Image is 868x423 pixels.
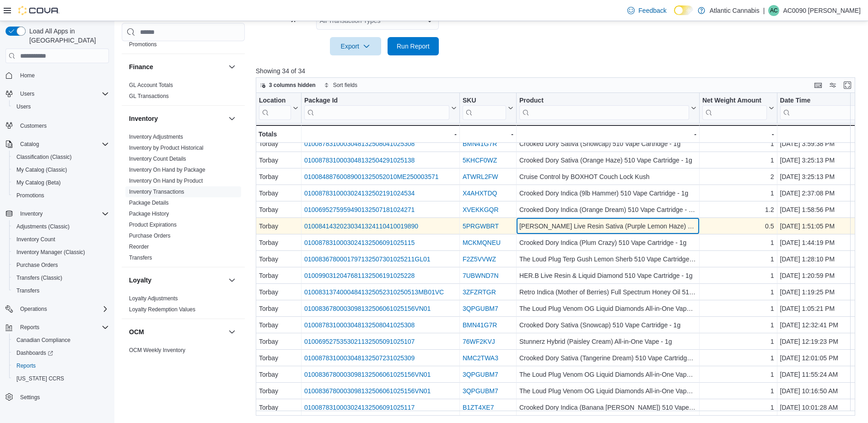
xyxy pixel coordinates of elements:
div: SKU [463,97,506,105]
a: 0100695275959490132507181024271 [304,206,415,213]
span: [US_STATE] CCRS [16,375,64,382]
a: Package Details [129,200,169,206]
span: Operations [16,304,109,315]
button: Classification (Classic) [9,151,113,163]
button: Display options [827,80,838,91]
a: 0100836780003098132506061025156VN01 [304,387,431,395]
a: Promotions [129,41,157,48]
a: Feedback [624,1,670,20]
a: 7UBWND7N [463,272,499,279]
div: The Loud Plug Venom OG Liquid Diamonds All-in-One Vape - 1g [519,369,696,380]
button: Home [2,69,113,82]
span: Home [16,70,109,81]
div: Crooked Dory Sativa (Tangerine Dream) 510 Vape Cartridge - 1g [519,352,696,363]
a: Inventory On Hand by Package [129,167,205,173]
a: Loyalty Adjustments [129,295,178,302]
div: 1 [702,352,774,363]
div: - [702,129,774,140]
a: Transfers [129,255,152,261]
div: 1 [702,155,774,166]
div: 1 [702,303,774,314]
a: 0100878310003024132502191024534 [304,190,415,197]
span: Inventory Count Details [129,155,186,163]
div: [DATE] 1:19:25 PM [780,287,867,298]
div: Finance [122,80,245,105]
a: 01008313740004841325052310250513MB01VC [304,288,444,296]
span: Customers [16,119,109,131]
a: Customers [16,120,50,131]
span: Purchase Orders [129,232,171,239]
div: [DATE] 10:16:50 AM [780,385,867,396]
span: Inventory [16,208,109,219]
div: 1 [702,138,774,149]
a: Users [13,101,34,112]
div: Crooked Dory Sativa (Snowcap) 510 Vape Cartridge - 1g [519,138,696,149]
span: Reports [20,324,39,331]
a: Package History [129,211,169,217]
span: Users [20,90,34,98]
a: Purchase Orders [129,233,171,239]
a: Reports [13,360,39,371]
input: Dark Mode [674,5,693,15]
span: Adjustments (Classic) [13,221,109,232]
div: Inventory [122,131,245,267]
span: Inventory Manager (Classic) [16,249,85,256]
button: Enter fullscreen [842,80,853,91]
div: Torbay [259,287,298,298]
span: Adjustments (Classic) [16,223,70,230]
button: Settings [2,390,113,404]
button: Reports [9,359,113,372]
div: Location [259,97,291,105]
div: 0.5 [702,221,774,232]
a: GL Account Totals [129,82,173,88]
h3: OCM [129,327,144,336]
span: Inventory [20,210,43,217]
div: Torbay [259,254,298,265]
span: Promotions [13,190,109,201]
div: Totals [259,129,298,140]
span: Purchase Orders [16,261,58,269]
a: Product Expirations [129,222,177,228]
span: Package History [129,210,169,217]
a: 0100878310003048132504291025138 [304,157,415,164]
a: 0100878310003048132508041025308 [304,321,415,329]
span: Inventory Manager (Classic) [13,247,109,258]
div: Torbay [259,237,298,248]
span: Transfers (Classic) [16,274,62,282]
button: [US_STATE] CCRS [9,372,113,385]
span: Reports [16,322,109,333]
div: [DATE] 12:32:41 PM [780,320,867,331]
span: Reorder [129,243,149,250]
button: OCM [129,327,225,336]
button: Loyalty [226,275,237,286]
div: The Loud Plug Venom OG Liquid Diamonds All-in-One Vape - 1g [519,303,696,314]
a: 0100836780003098132506061025156VN01 [304,371,431,378]
div: [DATE] 1:44:19 PM [780,237,867,248]
button: Operations [2,303,113,315]
div: Torbay [259,320,298,331]
div: Package URL [304,97,449,120]
button: SKU [463,97,513,120]
span: Transfers [129,254,152,261]
div: Torbay [259,385,298,396]
span: My Catalog (Classic) [16,166,67,174]
a: 0100878310003048132508041025308 [304,140,415,147]
a: Loyalty Redemption Values [129,306,195,313]
button: My Catalog (Beta) [9,176,113,189]
a: 3ZFZRTGR [463,288,496,296]
div: [DATE] 1:20:59 PM [780,270,867,281]
div: SKU URL [463,97,506,120]
span: Promotions [16,192,44,199]
p: Showing 34 of 34 [256,66,862,76]
span: Transfers [16,287,39,294]
span: Users [13,101,109,112]
a: Reorder [129,244,149,250]
span: Dark Mode [674,15,674,16]
button: Users [16,88,38,99]
span: Product Expirations [129,221,177,228]
span: Customers [20,122,47,130]
a: Canadian Compliance [13,335,74,346]
a: My Catalog (Beta) [13,177,65,188]
button: Catalog [2,138,113,151]
span: Inventory by Product Historical [129,144,204,152]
